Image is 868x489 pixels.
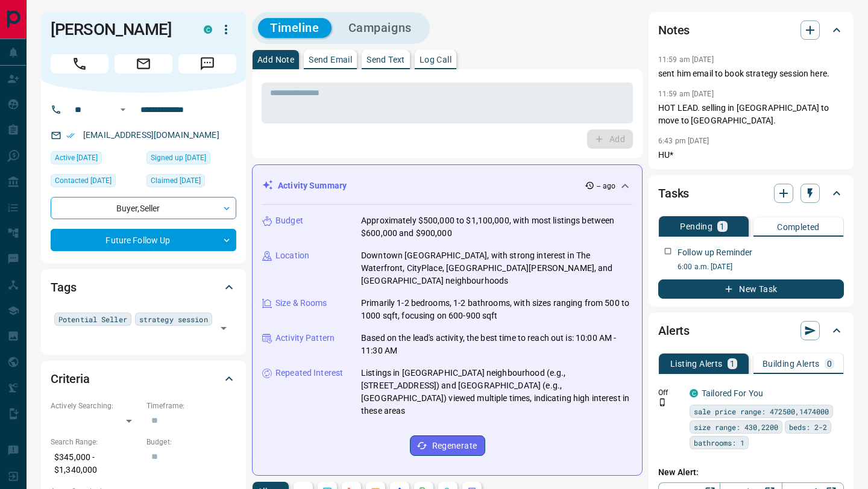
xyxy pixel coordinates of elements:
[694,405,829,417] span: sale price range: 472500,1474000
[278,179,347,192] p: Activity Summary
[658,20,690,40] h2: Notes
[51,364,236,393] div: Criteria
[361,249,632,287] p: Downtown [GEOGRAPHIC_DATA], with strong interest in The Waterfront, CityPlace, [GEOGRAPHIC_DATA][...
[658,90,714,98] p: 11:59 am [DATE]
[146,437,236,447] p: Budget:
[678,261,844,272] p: 6:00 a.m. [DATE]
[151,175,201,187] span: Claimed [DATE]
[658,466,844,479] p: New Alert:
[215,320,232,337] button: Open
[658,179,844,208] div: Tasks
[55,175,112,187] span: Contacted [DATE]
[309,55,352,64] p: Send Email
[658,316,844,345] div: Alerts
[51,273,236,302] div: Tags
[275,332,335,344] p: Activity Pattern
[763,360,820,368] p: Building Alerts
[789,421,827,433] span: beds: 2-2
[51,400,140,411] p: Actively Searching:
[336,18,424,38] button: Campaigns
[694,437,744,449] span: bathrooms: 1
[51,174,140,191] div: Tue Dec 12 2023
[658,55,714,64] p: 11:59 am [DATE]
[262,175,632,197] div: Activity Summary-- ago
[66,131,75,140] svg: Email Verified
[204,25,212,34] div: condos.ca
[115,54,172,73] span: Email
[55,152,98,164] span: Active [DATE]
[258,18,332,38] button: Timeline
[730,360,735,368] p: 1
[51,54,108,73] span: Call
[178,54,236,73] span: Message
[658,67,844,80] p: sent him email to book strategy session here.
[275,249,309,262] p: Location
[678,246,752,259] p: Follow up Reminder
[670,360,723,368] p: Listing Alerts
[51,278,76,297] h2: Tags
[658,387,682,398] p: Off
[658,321,690,340] h2: Alerts
[151,152,206,164] span: Signed up [DATE]
[51,197,236,219] div: Buyer , Seller
[51,20,186,39] h1: [PERSON_NAME]
[51,447,140,480] p: $345,000 - $1,340,000
[658,398,667,406] svg: Push Notification Only
[658,16,844,45] div: Notes
[658,137,709,145] p: 6:43 pm [DATE]
[275,367,343,379] p: Repeated Interest
[275,297,327,310] p: Size & Rooms
[597,181,615,192] p: -- ago
[658,279,844,299] button: New Task
[275,214,303,227] p: Budget
[777,223,820,231] p: Completed
[690,389,698,397] div: condos.ca
[680,222,712,231] p: Pending
[361,297,632,322] p: Primarily 1-2 bedrooms, 1-2 bathrooms, with sizes ranging from 500 to 1000 sqft, focusing on 600-...
[361,367,632,417] p: Listings in [GEOGRAPHIC_DATA] neighbourhood (e.g., [STREET_ADDRESS]) and [GEOGRAPHIC_DATA] (e.g.,...
[658,184,689,203] h2: Tasks
[694,421,778,433] span: size range: 430,2200
[658,102,844,127] p: HOT LEAD. selling in [GEOGRAPHIC_DATA] to move to [GEOGRAPHIC_DATA].
[720,222,725,231] p: 1
[361,214,632,240] p: Approximately $500,000 to $1,100,000, with most listings between $600,000 and $900,000
[361,332,632,357] p: Based on the lead's activity, the best time to reach out is: 10:00 AM - 11:30 AM
[58,313,127,325] span: Potential Seller
[827,360,832,368] p: 0
[146,174,236,191] div: Mon Dec 11 2023
[420,55,451,64] p: Log Call
[146,400,236,411] p: Timeframe:
[146,151,236,168] div: Mon Dec 11 2023
[51,369,90,388] h2: Criteria
[702,388,763,398] a: Tailored For You
[51,151,140,168] div: Mon Sep 15 2025
[366,55,405,64] p: Send Text
[51,437,140,447] p: Search Range:
[257,55,294,64] p: Add Note
[139,313,208,325] span: strategy session
[83,130,219,140] a: [EMAIL_ADDRESS][DOMAIN_NAME]
[51,229,236,251] div: Future Follow Up
[410,435,485,456] button: Regenerate
[116,102,130,117] button: Open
